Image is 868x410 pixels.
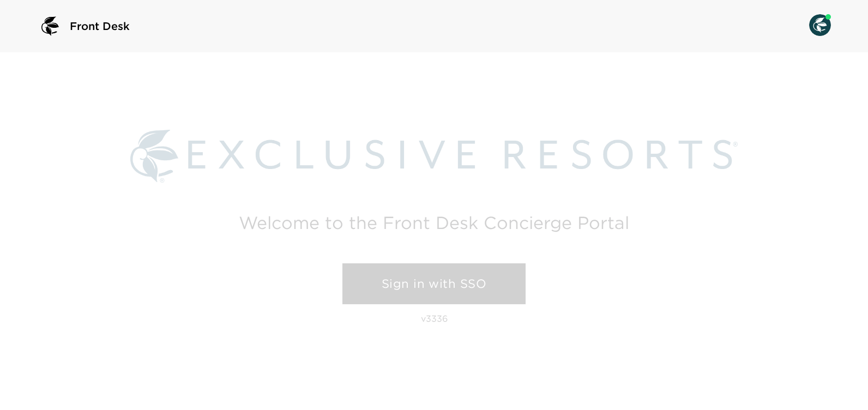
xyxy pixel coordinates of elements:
img: Exclusive Resorts logo [130,130,738,183]
img: User [809,14,831,36]
span: Front Desk [70,19,130,34]
p: v3336 [421,313,448,324]
img: logo [37,13,63,39]
a: Sign in with SSO [342,263,526,305]
h2: Welcome to the Front Desk Concierge Portal [239,214,629,231]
